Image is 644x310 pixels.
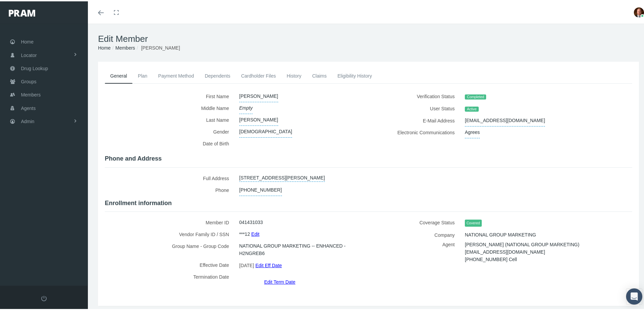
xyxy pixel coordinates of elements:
[236,67,281,82] a: Cardholder Files
[115,44,135,49] a: Members
[21,101,36,113] span: Agents
[105,101,234,113] label: Middle Name
[21,34,33,47] span: Home
[374,239,460,267] label: Agent
[374,101,460,113] label: User Status
[374,125,460,137] label: Electronic Communications
[239,89,278,101] span: [PERSON_NAME]
[105,113,234,124] label: Last Name
[21,48,37,60] span: Locator
[105,67,133,82] a: General
[153,67,199,82] a: Payment Method
[465,253,517,263] span: [PHONE_NUMBER] Cell
[374,228,460,239] label: Company
[239,171,325,180] a: [STREET_ADDRESS][PERSON_NAME]
[465,93,486,98] span: Completed
[332,67,377,82] a: Eligibility History
[105,227,234,239] label: Vendor Family ID / SSN
[105,183,234,195] label: Phone
[105,89,234,101] label: First Name
[105,171,234,183] label: Full Address
[465,228,536,239] span: NATIONAL GROUP MARKETING
[626,287,642,303] div: Open Intercom Messenger
[239,183,282,195] span: [PHONE_NUMBER]
[239,259,254,269] span: [DATE]
[239,239,359,258] span: NATIONAL GROUP MARKETING -- ENHANCED - H2NGREB6
[98,32,639,43] h1: Edit Member
[133,67,153,82] a: Plan
[239,124,292,136] span: [DEMOGRAPHIC_DATA]
[199,67,236,82] a: Dependents
[141,44,180,49] span: [PERSON_NAME]
[251,228,259,237] a: Edit
[105,198,632,206] h4: Enrollment information
[239,101,253,113] span: Empty
[21,74,37,87] span: Groups
[264,276,295,285] a: Edit Term Date
[21,61,48,74] span: Drug Lookup
[465,246,545,256] span: [EMAIL_ADDRESS][DOMAIN_NAME]
[239,113,278,124] span: [PERSON_NAME]
[105,136,234,150] label: Date of Birth
[465,113,545,125] span: [EMAIL_ADDRESS][DOMAIN_NAME]
[105,239,234,258] label: Group Name - Group Code
[374,215,460,228] label: Coverage Status
[465,105,479,111] span: Active
[465,218,482,225] span: Covered
[239,215,263,227] span: 041431033
[634,6,644,16] img: S_Profile_Picture_693.jpg
[9,8,35,15] img: PRAM_20_x_78.png
[105,154,632,161] h4: Phone and Address
[105,270,234,284] label: Termination Date
[465,238,579,248] span: [PERSON_NAME] (NATIONAL GROUP MARKETING)
[105,258,234,270] label: Effective Date
[105,215,234,227] label: Member ID
[21,114,34,126] span: Admin
[281,67,307,82] a: History
[307,67,332,82] a: Claims
[374,89,460,101] label: Verification Status
[98,44,111,49] a: Home
[374,113,460,125] label: E-Mail Address
[21,87,41,100] span: Members
[465,125,480,137] span: Agrees
[105,124,234,136] label: Gender
[255,259,282,269] a: Edit Eff Date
